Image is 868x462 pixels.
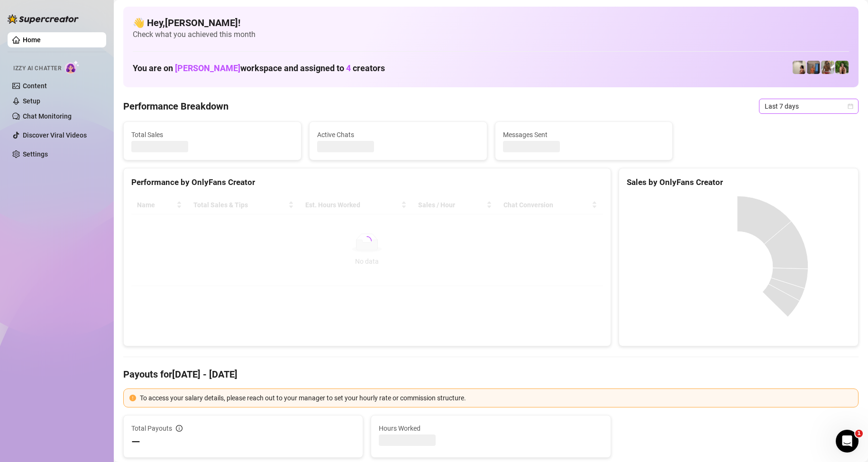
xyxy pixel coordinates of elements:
span: 1 [855,430,863,437]
a: Setup [23,97,40,105]
img: Wayne [807,61,820,74]
span: Total Sales [131,129,293,140]
img: Ralphy [793,61,806,74]
span: — [131,434,140,450]
a: Content [23,82,47,90]
iframe: Intercom live chat [836,430,859,453]
a: Home [23,36,41,44]
img: Nathaniel [835,61,849,74]
span: Hours Worked [379,423,603,434]
span: Active Chats [317,129,479,140]
span: loading [361,234,373,247]
a: Chat Monitoring [23,112,72,120]
span: Total Payouts [131,423,172,434]
a: Settings [23,150,48,158]
img: logo-BBDzfeDw.svg [8,14,79,24]
span: info-circle [176,425,183,432]
span: calendar [848,103,853,109]
img: Nathaniel [821,61,834,74]
span: Last 7 days [765,99,853,113]
span: Izzy AI Chatter [13,64,61,73]
h4: Payouts for [DATE] - [DATE] [123,368,859,381]
h1: You are on workspace and assigned to creators [133,63,385,74]
div: Sales by OnlyFans Creator [627,176,850,189]
span: Check what you achieved this month [133,29,849,40]
span: 4 [346,63,351,73]
div: To access your salary details, please reach out to your manager to set your hourly rate or commis... [140,393,852,403]
span: Messages Sent [503,129,665,140]
h4: Performance Breakdown [123,100,228,113]
a: Discover Viral Videos [23,131,87,139]
span: exclamation-circle [129,395,136,401]
img: AI Chatter [65,60,80,74]
span: [PERSON_NAME] [175,63,240,73]
div: Performance by OnlyFans Creator [131,176,603,189]
h4: 👋 Hey, [PERSON_NAME] ! [133,16,849,29]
